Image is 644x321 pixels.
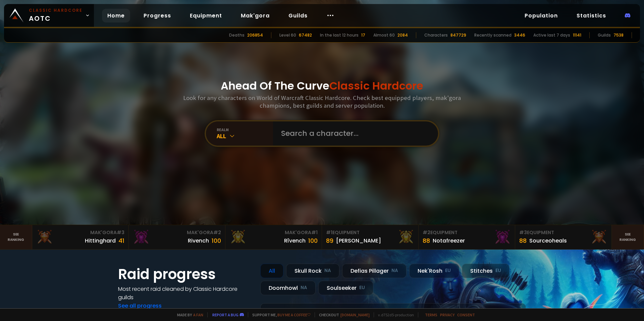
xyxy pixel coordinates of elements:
a: Mak'Gora#3Hittinghard41 [32,225,129,249]
a: #1Equipment89[PERSON_NAME] [322,225,419,249]
a: Consent [457,312,475,317]
span: # 2 [423,229,430,236]
div: Rivench [188,236,209,245]
span: Support me, [248,312,311,317]
div: Notafreezer [433,236,465,245]
div: Hittinghard [85,236,116,245]
div: 88 [519,236,527,245]
div: Guilds [598,32,611,38]
a: Report a bug [212,312,238,317]
div: Deaths [229,32,245,38]
div: 89 [326,236,333,245]
span: v. d752d5 - production [374,312,414,317]
span: # 1 [311,229,318,236]
div: 41 [118,236,124,245]
a: Terms [425,312,437,317]
span: # 1 [326,229,332,236]
h4: Most recent raid cleaned by Classic Hardcore guilds [118,285,252,302]
h3: Look for any characters on World of Warcraft Classic Hardcore. Check best equipped players, mak'g... [180,94,464,109]
div: Mak'Gora [133,229,221,236]
div: Nek'Rosh [409,264,459,278]
div: In the last 12 hours [320,32,359,38]
div: Almost 60 [373,32,395,38]
div: Doomhowl [260,281,316,295]
div: Level 60 [279,32,296,38]
a: See all progress [118,302,162,310]
div: 67482 [299,32,312,38]
input: Search a character... [277,121,430,146]
a: Classic HardcoreAOTC [4,4,94,27]
small: EU [445,267,451,274]
small: Classic Hardcore [29,7,83,13]
div: Equipment [423,229,511,236]
span: # 3 [117,229,124,236]
div: 2084 [397,32,408,38]
a: Mak'Gora#2Rivench100 [129,225,225,249]
div: All [217,132,273,140]
a: Buy me a coffee [277,312,311,317]
div: Defias Pillager [342,264,407,278]
div: 206854 [247,32,263,38]
a: Mak'Gora#1Rîvench100 [225,225,322,249]
span: Checkout [315,312,370,317]
small: NA [301,284,307,291]
div: realm [217,127,273,132]
div: Active last 7 days [533,32,570,38]
div: 7538 [613,32,624,38]
div: Skull Rock [286,264,339,278]
span: Made by [173,312,203,317]
a: [DOMAIN_NAME] [340,312,370,317]
div: 3446 [514,32,525,38]
div: 100 [308,236,318,245]
a: Progress [138,9,176,22]
div: Soulseeker [318,281,373,295]
div: Characters [424,32,448,38]
div: 17 [361,32,365,38]
div: Equipment [519,229,607,236]
small: EU [495,267,501,274]
div: 847729 [450,32,466,38]
a: Privacy [440,312,454,317]
div: 100 [212,236,221,245]
a: a fan [193,312,203,317]
div: Sourceoheals [529,236,567,245]
a: Seeranking [612,225,644,249]
span: # 3 [519,229,527,236]
small: NA [324,267,331,274]
a: #2Equipment88Notafreezer [419,225,515,249]
a: #3Equipment88Sourceoheals [515,225,612,249]
div: 11141 [573,32,581,38]
a: Mak'gora [235,9,275,22]
div: 88 [423,236,430,245]
div: Equipment [326,229,414,236]
small: EU [359,284,365,291]
div: [PERSON_NAME] [336,236,381,245]
span: Classic Hardcore [329,78,423,93]
span: AOTC [29,7,83,23]
div: Rîvench [284,236,306,245]
a: Population [519,9,563,22]
a: Statistics [571,9,611,22]
div: Recently scanned [474,32,512,38]
h1: Ahead Of The Curve [221,78,423,94]
a: Guilds [283,9,313,22]
div: Mak'Gora [229,229,318,236]
div: All [260,264,283,278]
div: Mak'Gora [36,229,124,236]
h1: Raid progress [118,264,252,285]
a: Equipment [184,9,227,22]
span: # 2 [213,229,221,236]
a: Home [102,9,130,22]
div: Stitches [462,264,509,278]
small: NA [391,267,398,274]
a: [DATE]zgpetri on godDefias Pillager8 /90 [260,303,526,321]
